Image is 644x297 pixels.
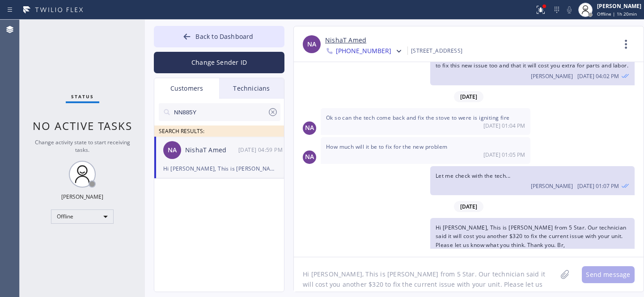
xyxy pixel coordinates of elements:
[483,122,525,130] span: [DATE] 01:04 PM
[219,78,284,99] div: Technicians
[154,78,219,99] div: Customers
[531,72,573,80] span: [PERSON_NAME]
[597,2,641,10] div: [PERSON_NAME]
[173,103,267,121] input: Search
[305,123,314,133] span: NA
[430,166,635,195] div: 08/27/2025 9:07 AM
[168,145,177,155] span: NA
[51,209,114,224] div: Offline
[436,224,627,248] span: Hi [PERSON_NAME], This is [PERSON_NAME] from 5 Star. Our technician said it will cost you another...
[154,26,284,47] button: Back to Dashboard
[577,182,619,190] span: [DATE] 01:07 PM
[325,35,366,46] a: NishaT Amed
[195,32,253,41] span: Back to Dashboard
[336,46,391,57] span: [PHONE_NUMBER]
[321,108,530,135] div: 08/27/2025 9:04 AM
[531,182,573,190] span: [PERSON_NAME]
[185,145,238,155] div: NishaT Amed
[326,114,509,121] span: Ok so can the tech come back and fix the stove to were is igniting fire
[154,52,284,73] button: Change Sender ID
[305,152,314,162] span: NA
[436,172,511,180] span: Let me check with the tech...
[163,163,275,174] div: Hi [PERSON_NAME], This is [PERSON_NAME] from 5 Star. Our technician said it will cost you another...
[563,4,576,16] button: Mute
[454,201,483,212] span: [DATE]
[307,39,316,50] span: NA
[411,46,462,56] div: [STREET_ADDRESS]
[321,137,530,164] div: 08/27/2025 9:05 AM
[597,11,637,17] span: Offline | 1h 20min
[577,72,619,80] span: [DATE] 04:02 PM
[71,93,94,100] span: Status
[159,127,204,135] span: SEARCH RESULTS:
[35,138,130,154] span: Change activity state to start receiving tasks.
[61,193,103,201] div: [PERSON_NAME]
[33,118,132,133] span: No active tasks
[238,145,285,155] div: 08/29/2025 9:59 AM
[454,91,483,102] span: [DATE]
[582,266,635,283] button: Send message
[326,143,447,151] span: How much will it be to fix for the new problem
[483,151,525,159] span: [DATE] 01:05 PM
[430,218,635,264] div: 08/29/2025 9:59 AM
